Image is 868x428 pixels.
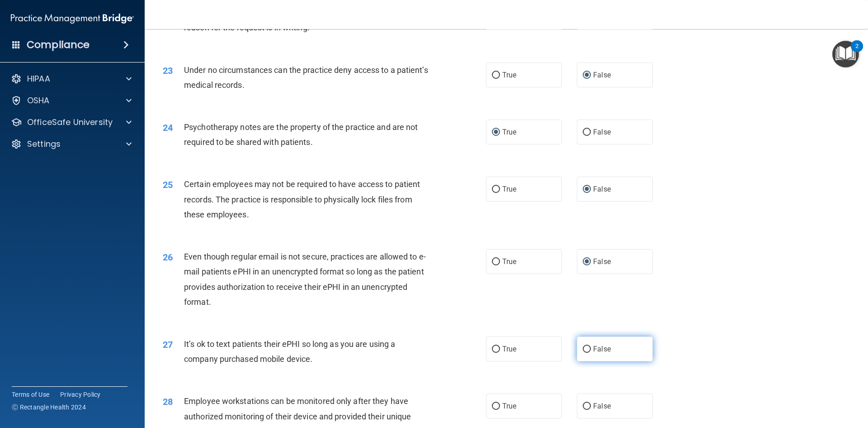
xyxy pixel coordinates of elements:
input: True [492,129,500,136]
input: False [583,186,591,193]
span: True [502,128,516,136]
span: False [593,71,611,79]
div: 2 [855,46,859,58]
input: False [583,403,591,410]
a: OSHA [11,95,132,106]
span: True [502,257,516,266]
h4: Compliance [27,38,90,51]
p: OSHA [27,95,50,106]
span: Certain employees may not be required to have access to patient records. The practice is responsi... [184,179,420,219]
span: False [593,128,611,136]
span: False [593,345,611,353]
input: False [583,129,591,136]
span: True [502,71,516,79]
span: 23 [163,65,173,76]
a: HIPAA [11,73,132,84]
span: Under no circumstances can the practice deny access to a patient’s medical records. [184,65,428,90]
button: Open Resource Center, 2 new notifications [832,41,859,67]
span: True [502,345,516,353]
span: 24 [163,122,173,133]
input: False [583,259,591,265]
a: Settings [11,139,132,149]
iframe: Drift Widget Chat Controller [823,365,857,400]
span: False [593,257,611,266]
input: True [492,186,500,193]
input: False [583,346,591,353]
span: 26 [163,252,173,263]
span: Even though regular email is not secure, practices are allowed to e-mail patients ePHI in an unen... [184,252,426,307]
span: Ⓒ Rectangle Health 2024 [12,403,86,412]
span: True [502,402,516,410]
input: True [492,346,500,353]
span: 27 [163,339,173,350]
img: PMB logo [11,10,134,28]
input: True [492,403,500,410]
span: Psychotherapy notes are the property of the practice and are not required to be shared with patie... [184,122,418,147]
span: True [502,185,516,193]
p: OfficeSafe University [27,117,113,128]
span: 25 [163,179,173,190]
p: HIPAA [27,73,50,84]
a: OfficeSafe University [11,117,132,128]
span: 28 [163,396,173,407]
input: True [492,72,500,79]
a: Privacy Policy [60,390,101,399]
p: Settings [27,139,61,149]
span: False [593,402,611,410]
input: False [583,72,591,79]
span: False [593,185,611,193]
a: Terms of Use [12,390,49,399]
input: True [492,259,500,265]
span: It’s ok to text patients their ePHI so long as you are using a company purchased mobile device. [184,339,395,364]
